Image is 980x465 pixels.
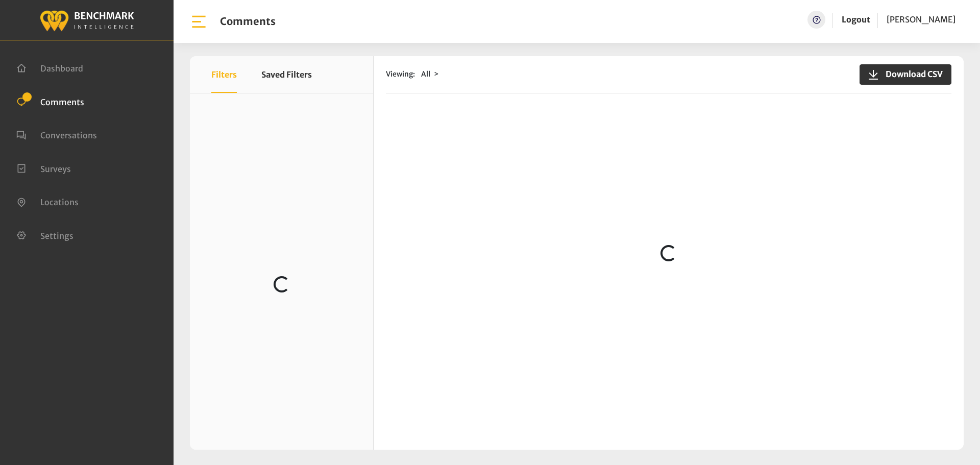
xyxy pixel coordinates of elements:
a: Dashboard [16,62,83,72]
span: Dashboard [40,63,83,74]
span: Conversations [40,130,97,140]
a: [PERSON_NAME] [887,11,955,29]
span: Download CSV [879,68,943,80]
a: Conversations [16,129,97,139]
span: All [421,69,430,79]
span: Viewing: [386,69,415,80]
img: benchmark [39,8,134,33]
a: Comments [16,96,84,106]
a: Locations [16,196,79,206]
span: [PERSON_NAME] [887,14,955,25]
a: Settings [16,230,73,240]
h1: Comments [220,15,276,28]
button: Filters [211,56,237,93]
button: Download CSV [860,64,951,85]
span: Surveys [40,163,71,174]
a: Logout [842,11,870,29]
span: Locations [40,197,79,207]
span: Settings [40,230,73,240]
a: Surveys [16,163,71,173]
a: Logout [842,14,870,25]
button: Saved Filters [261,56,312,93]
img: bar [190,13,208,31]
span: Comments [40,96,84,107]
